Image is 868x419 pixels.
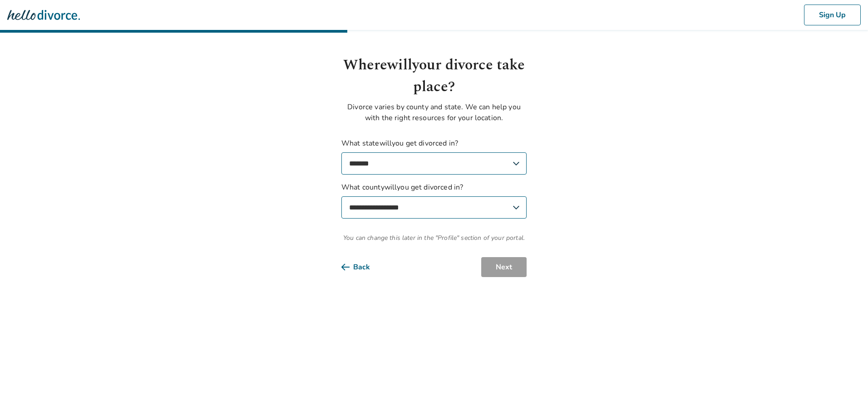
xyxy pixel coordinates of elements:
select: What statewillyou get divorced in? [341,152,527,175]
img: Hello Divorce Logo [7,6,80,24]
span: You can change this later in the "Profile" section of your portal. [341,233,527,243]
button: Back [341,257,385,277]
p: Divorce varies by county and state. We can help you with the right resources for your location. [341,102,527,123]
button: Next [481,257,527,277]
select: What countywillyou get divorced in? [341,196,527,219]
h1: Where will your divorce take place? [341,54,527,98]
label: What state will you get divorced in? [341,138,527,175]
button: Sign Up [804,5,861,25]
iframe: Chat Widget [823,375,868,419]
label: What county will you get divorced in? [341,182,527,219]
